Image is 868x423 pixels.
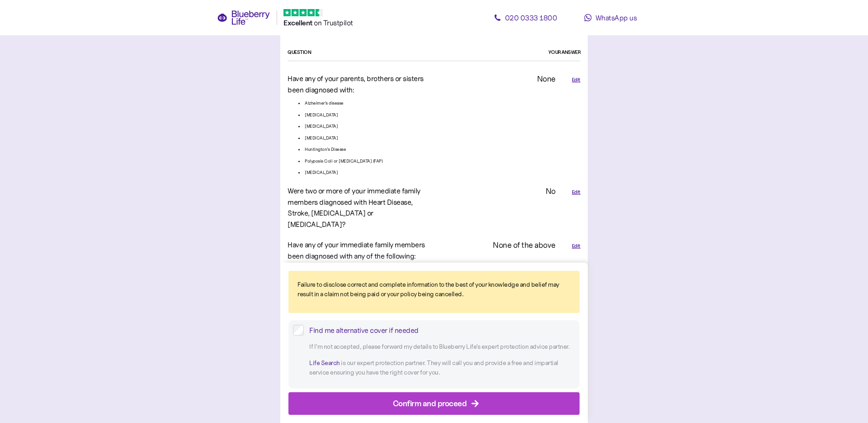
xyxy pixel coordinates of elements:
[305,100,344,107] span: Alzheimer’s disease
[485,9,566,27] a: 020 0333 1800
[438,239,556,251] div: None of the above
[595,13,637,22] span: WhatsApp us
[305,111,338,119] span: [MEDICAL_DATA]
[288,239,430,262] div: Have any of your immediate family members been diagnosed with any of the following:
[309,359,340,367] a: Life Search
[572,242,580,250] button: Edit
[288,185,430,230] div: Were two or more of your immediate family members diagnosed with Heart Disease, Stroke, [MEDICAL_...
[309,342,575,352] p: If I’m not accepted, please forward my details to Blueberry Life ’s expert protection advice part...
[393,397,467,409] div: Confirm and proceed
[572,76,580,84] button: Edit
[283,19,314,27] span: Excellent ️
[438,185,556,197] div: No
[297,280,571,299] div: Failure to disclose correct and complete information to the best of your knowledge and belief may...
[570,9,651,27] a: WhatsApp us
[505,13,557,22] span: 020 0333 1800
[305,123,338,130] span: [MEDICAL_DATA]
[548,48,581,56] div: YOUR ANSWER
[288,48,311,56] div: QUESTION
[309,358,575,378] p: is our expert protection partner. They will call you and provide a free and impartial service ens...
[305,146,346,153] span: Huntington’s Disease
[288,73,430,96] div: Have any of your parents, brothers or sisters been diagnosed with:
[309,325,575,336] div: Find me alternative cover if needed
[288,392,580,415] button: Confirm and proceed
[314,18,353,27] span: on Trustpilot
[305,158,382,165] span: Polyposis Coli or [MEDICAL_DATA] (FAP)
[537,73,556,85] div: None
[572,188,580,196] button: Edit
[305,135,338,142] span: [MEDICAL_DATA]
[305,169,338,176] span: [MEDICAL_DATA]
